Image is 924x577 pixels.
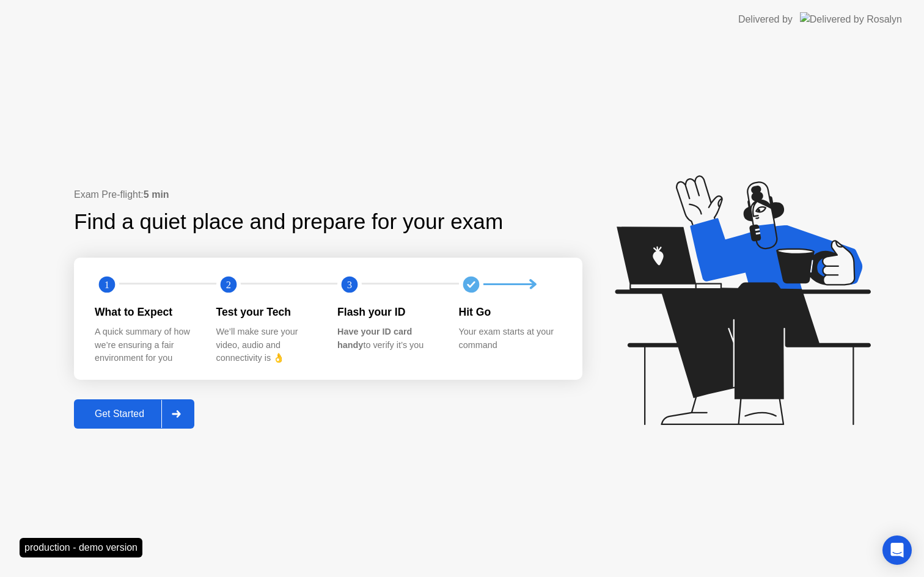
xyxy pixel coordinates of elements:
b: 5 min [144,189,169,200]
b: Have your ID card handy [337,327,412,350]
div: What to Expect [95,304,197,320]
div: A quick summary of how we’re ensuring a fair environment for you [95,325,197,365]
button: Get Started [74,399,194,429]
div: Open Intercom Messenger [882,535,912,565]
text: 3 [347,278,352,290]
div: Get Started [78,408,161,419]
div: Find a quiet place and prepare for your exam [74,206,505,238]
div: Delivered by [738,12,793,27]
img: Delivered by Rosalyn [800,12,902,26]
div: Flash your ID [337,304,439,320]
div: to verify it’s you [337,325,439,352]
div: Hit Go [459,304,561,320]
div: Test your Tech [216,304,318,320]
div: Your exam starts at your command [459,325,561,352]
text: 1 [105,278,109,290]
div: Exam Pre-flight: [74,187,582,202]
div: production - demo version [20,538,142,557]
text: 2 [226,278,230,290]
div: We’ll make sure your video, audio and connectivity is 👌 [216,325,318,365]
